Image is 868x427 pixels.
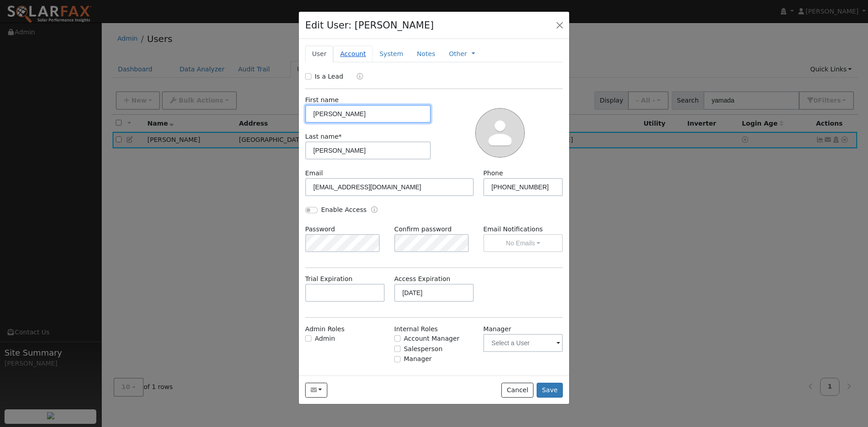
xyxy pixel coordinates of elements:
[350,72,363,82] a: Lead
[371,205,377,216] a: Enable Access
[404,344,443,354] label: Salesperson
[305,324,344,334] label: Admin Roles
[305,274,353,284] label: Trial Expiration
[305,335,311,342] input: Admin
[404,354,432,364] label: Manager
[449,49,467,59] a: Other
[410,46,442,62] a: Notes
[394,335,401,342] input: Account Manager
[305,132,342,141] label: Last name
[483,225,563,234] label: Email Notifications
[394,274,450,284] label: Access Expiration
[373,46,410,62] a: System
[542,374,563,383] div: Stats
[394,225,452,234] label: Confirm password
[315,334,335,343] label: Admin
[483,169,503,178] label: Phone
[305,225,335,234] label: Password
[305,169,323,178] label: Email
[305,73,311,80] input: Is a Lead
[305,95,339,105] label: First name
[394,356,401,362] input: Manager
[333,46,373,62] a: Account
[305,383,327,398] button: rachelmae.yamada@gmail.com
[305,18,434,33] h4: Edit User: [PERSON_NAME]
[394,346,401,352] input: Salesperson
[315,72,343,81] label: Is a Lead
[483,324,511,334] label: Manager
[339,133,342,140] span: Required
[404,334,459,343] label: Account Manager
[305,46,333,62] a: User
[483,334,563,352] input: Select a User
[501,383,533,398] button: Cancel
[537,383,563,398] button: Save
[321,205,367,215] label: Enable Access
[394,324,438,334] label: Internal Roles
